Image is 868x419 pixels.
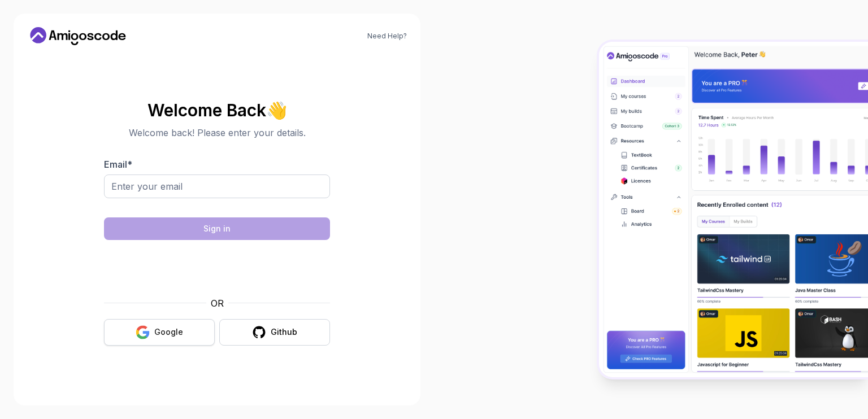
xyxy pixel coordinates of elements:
[271,326,297,338] div: Github
[367,32,407,41] a: Need Help?
[104,101,330,119] h2: Welcome Back
[132,247,302,290] iframe: Widget containing checkbox for hCaptcha security challenge
[104,159,132,170] label: Email *
[219,319,330,346] button: Github
[211,296,224,310] p: OR
[203,223,231,234] div: Sign in
[264,98,290,121] span: 👋
[104,319,215,346] button: Google
[104,174,330,198] input: Enter your email
[104,126,330,139] p: Welcome back! Please enter your details.
[599,42,868,377] img: Amigoscode Dashboard
[104,217,330,240] button: Sign in
[27,27,129,45] a: Home link
[154,326,183,338] div: Google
